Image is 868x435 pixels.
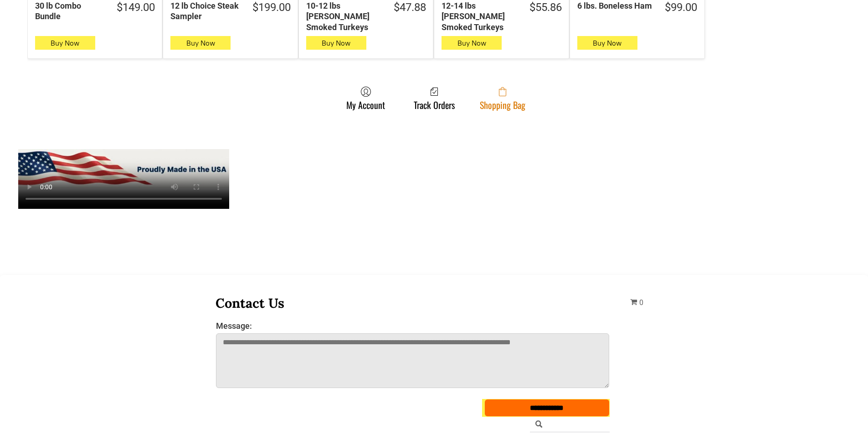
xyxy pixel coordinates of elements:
[216,295,610,311] h3: Contact Us
[394,0,426,15] div: $47.88
[409,86,459,110] a: Track Orders
[186,39,215,47] span: Buy Now
[216,321,610,331] label: Message:
[35,0,105,22] div: 30 lb Combo Bundle
[457,39,486,47] span: Buy Now
[442,0,517,32] div: 12-14 lbs [PERSON_NAME] Smoked Turkeys
[593,39,621,47] span: Buy Now
[306,0,382,32] div: 10-12 lbs [PERSON_NAME] Smoked Turkeys
[117,0,155,15] div: $149.00
[163,0,298,22] a: $199.0012 lb Choice Steak Sampler
[665,0,697,15] div: $99.00
[570,0,704,15] a: $99.006 lbs. Boneless Ham
[442,36,502,50] button: Buy Now
[51,39,79,47] span: Buy Now
[577,36,637,50] button: Buy Now
[529,0,562,15] div: $55.86
[170,0,240,22] div: 12 lb Choice Steak Sampler
[299,0,433,32] a: $47.8810-12 lbs [PERSON_NAME] Smoked Turkeys
[577,0,653,11] div: 6 lbs. Boneless Ham
[639,298,643,307] span: 0
[475,86,530,110] a: Shopping Bag
[306,36,366,50] button: Buy Now
[170,36,231,50] button: Buy Now
[434,0,569,32] a: $55.8612-14 lbs [PERSON_NAME] Smoked Turkeys
[252,0,291,15] div: $199.00
[322,39,350,47] span: Buy Now
[35,36,95,50] button: Buy Now
[342,86,390,110] a: My Account
[28,0,162,22] a: $149.0030 lb Combo Bundle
